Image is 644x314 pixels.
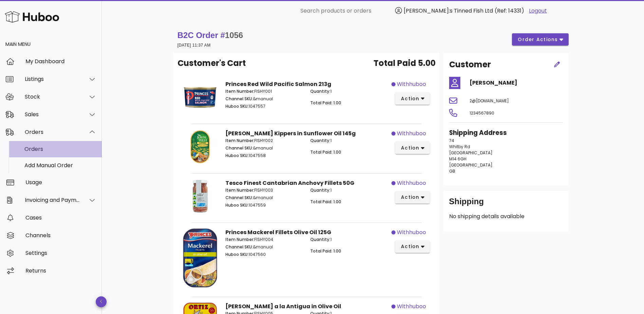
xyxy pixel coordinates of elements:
div: Add Manual Order [24,162,96,169]
span: [PERSON_NAME]:s Tinned Fish Ltd [404,7,493,15]
span: Total Paid: 1.00 [310,248,341,254]
span: withhuboo [397,80,426,88]
button: action [395,191,430,204]
span: Item Number: [225,187,254,193]
div: Returns [25,267,96,274]
span: withhuboo [397,228,426,237]
p: 1 [310,138,387,144]
p: 1047560 [225,251,302,258]
button: action [395,241,430,253]
span: Quantity: [310,138,330,143]
p: 1047557 [225,103,302,109]
span: [GEOGRAPHIC_DATA] [449,150,493,156]
div: Orders [24,146,96,152]
span: GB [449,168,455,174]
div: Usage [25,179,96,186]
div: Cases [25,214,96,221]
span: [GEOGRAPHIC_DATA] [449,162,493,168]
span: Customer's Cart [178,57,246,69]
span: withhuboo [397,129,426,138]
p: FISHY001 [225,88,302,94]
h2: Customer [449,58,491,71]
img: Huboo Logo [5,10,59,24]
span: 1056 [225,31,243,40]
button: action [395,92,430,105]
img: Product Image [183,228,217,287]
div: Listings [25,76,80,82]
span: Total Paid: 1.00 [310,149,341,155]
span: Item Number: [225,138,254,143]
div: Channels [25,232,96,239]
span: action [401,243,420,250]
span: (Ref: 14331) [495,7,524,15]
span: Huboo SKU: [225,251,249,257]
p: 1047559 [225,202,302,208]
span: 74 [449,138,454,143]
p: FISHY004 [225,237,302,243]
div: Stock [25,93,80,100]
p: &manual [225,96,302,102]
span: Total Paid 5.00 [373,57,436,69]
h3: Shipping Address [449,128,563,138]
span: Channel SKU: [225,145,253,151]
strong: Princes Mackerel Fillets Olive Oil 125G [225,228,331,236]
p: 1 [310,88,387,94]
span: action [401,194,420,201]
div: Settings [25,250,96,256]
span: 1234567890 [470,110,494,116]
span: Huboo SKU: [225,202,249,208]
div: Shipping [449,196,563,212]
p: 1 [310,187,387,193]
span: order actions [517,36,558,43]
div: My Dashboard [25,58,96,65]
strong: Tesco Finest Cantabrian Anchovy Fillets 50G [225,179,354,187]
span: Quantity: [310,237,330,242]
span: action [401,144,420,152]
span: action [401,95,420,102]
p: 1 [310,237,387,243]
p: FISHY002 [225,138,302,144]
span: Huboo SKU: [225,103,249,109]
span: Item Number: [225,88,254,94]
img: Product Image [183,129,217,164]
span: 2@[DOMAIN_NAME] [470,98,509,104]
p: FISHY003 [225,187,302,193]
p: &manual [225,145,302,151]
span: Channel SKU: [225,96,253,102]
p: &manual [225,195,302,201]
span: Whitby Rd [449,144,470,150]
a: Logout [529,7,547,15]
strong: Princes Red Wild Pacific Salmon 213g [225,80,331,88]
span: M14 6GH [449,156,466,162]
strong: [PERSON_NAME] Kippers in Sunflower Oil 145g [225,129,356,137]
span: Item Number: [225,237,254,242]
div: Invoicing and Payments [25,197,80,203]
button: action [395,142,430,154]
p: 1047558 [225,153,302,159]
div: Sales [25,111,80,118]
img: Product Image [183,179,217,213]
span: withhuboo [397,179,426,187]
span: Quantity: [310,88,330,94]
p: &manual [225,244,302,250]
small: [DATE] 11:37 AM [178,43,211,48]
span: Huboo SKU: [225,153,249,158]
button: order actions [512,33,568,46]
span: Channel SKU: [225,195,253,200]
span: Quantity: [310,187,330,193]
span: Channel SKU: [225,244,253,250]
strong: B2C Order # [178,31,243,40]
strong: [PERSON_NAME] a la Antigua in Olive Oil [225,302,341,310]
p: No shipping details available [449,212,563,221]
span: Total Paid: 1.00 [310,199,341,205]
h4: [PERSON_NAME] [470,79,563,87]
span: withhuboo [397,302,426,311]
span: Total Paid: 1.00 [310,100,341,106]
div: Orders [25,129,80,135]
img: Product Image [183,80,217,115]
